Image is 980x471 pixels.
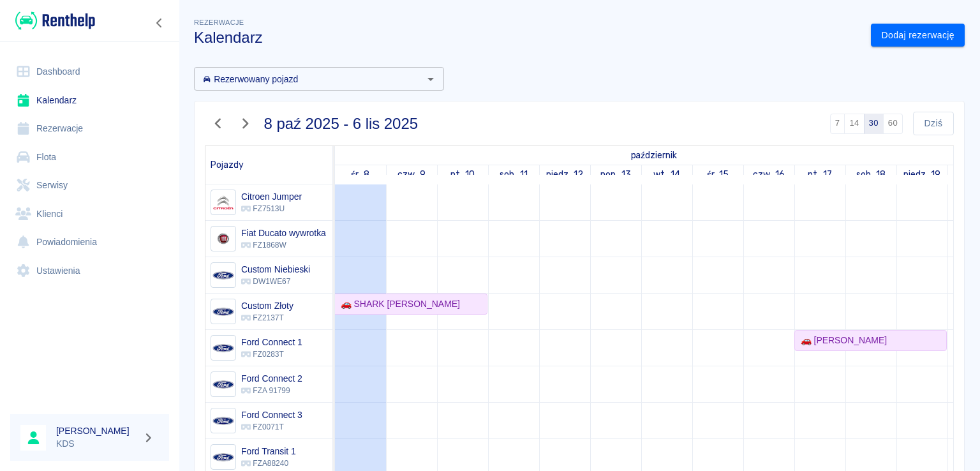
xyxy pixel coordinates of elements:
[10,10,95,31] a: Renthelp logo
[348,165,373,184] a: 8 października 2025
[241,372,302,385] h6: Ford Connect 2
[241,458,296,469] p: FZA88240
[913,112,954,135] button: Dziś
[241,190,302,203] h6: Citroen Jumper
[194,29,861,47] h3: Kalendarz
[212,447,234,468] img: Image
[844,114,864,134] button: 14 dni
[241,299,293,312] h6: Custom Złoty
[211,160,244,170] span: Pojazdy
[15,10,95,31] img: Renthelp logo
[241,227,326,239] h6: Fiat Ducato wywrotka
[796,334,887,347] div: 🚗 [PERSON_NAME]
[241,276,310,287] p: DW1WE67
[496,165,531,184] a: 11 października 2025
[830,114,845,134] button: 7 dni
[336,297,460,311] div: 🚗 SHARK [PERSON_NAME]
[597,165,634,184] a: 13 października 2025
[241,239,326,251] p: FZ1868W
[10,200,169,228] a: Klienci
[628,146,680,165] a: 8 października 2025
[241,312,293,324] p: FZ2137T
[212,338,234,359] img: Image
[543,165,587,184] a: 12 października 2025
[900,165,944,184] a: 19 października 2025
[241,348,302,360] p: FZ0283T
[871,24,965,47] a: Dodaj rezerwację
[212,410,234,431] img: Image
[212,192,234,213] img: Image
[422,70,440,88] button: Otwórz
[883,114,903,134] button: 60 dni
[10,57,169,86] a: Dashboard
[241,203,302,214] p: FZ7513U
[212,228,234,250] img: Image
[241,445,296,458] h6: Ford Transit 1
[241,421,302,433] p: FZ0071T
[212,374,234,395] img: Image
[10,114,169,143] a: Rezerwacje
[241,385,302,396] p: FZA 91799
[10,86,169,115] a: Kalendarz
[194,19,244,26] span: Rezerwacje
[241,336,302,348] h6: Ford Connect 1
[394,165,429,184] a: 9 października 2025
[853,165,889,184] a: 18 października 2025
[212,265,234,286] img: Image
[56,424,138,437] h6: [PERSON_NAME]
[10,171,169,200] a: Serwisy
[10,257,169,285] a: Ustawienia
[10,228,169,257] a: Powiadomienia
[212,301,234,322] img: Image
[805,165,835,184] a: 17 października 2025
[241,263,310,276] h6: Custom Niebieski
[750,165,788,184] a: 16 października 2025
[704,165,732,184] a: 15 października 2025
[447,165,479,184] a: 10 października 2025
[150,15,169,31] button: Zwiń nawigację
[10,143,169,172] a: Flota
[864,114,884,134] button: 30 dni
[56,437,138,451] p: KDS
[241,408,302,421] h6: Ford Connect 3
[198,71,419,87] input: Wyszukaj i wybierz pojazdy...
[650,165,683,184] a: 14 października 2025
[264,115,418,133] h3: 8 paź 2025 - 6 lis 2025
